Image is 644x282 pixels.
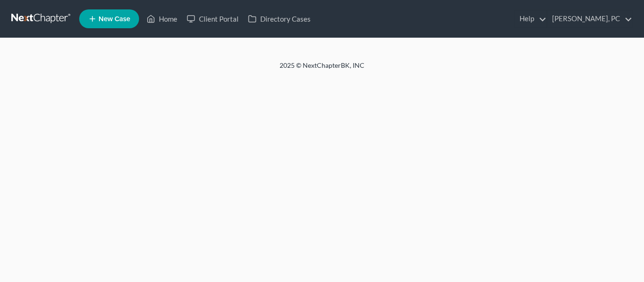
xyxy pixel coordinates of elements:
a: Client Portal [182,10,243,27]
new-legal-case-button: New Case [79,9,139,28]
div: 2025 © NextChapterBK, INC [53,61,591,78]
a: Help [515,10,546,27]
a: Home [142,10,182,27]
a: [PERSON_NAME], PC [547,10,632,27]
a: Directory Cases [243,10,315,27]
